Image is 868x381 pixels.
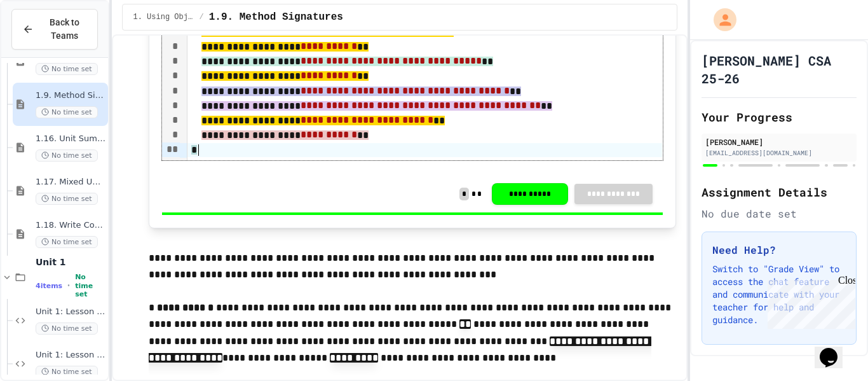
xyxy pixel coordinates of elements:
[5,5,88,81] div: Chat with us now!Close
[815,330,855,368] iframe: chat widget
[705,148,853,158] div: [EMAIL_ADDRESS][DOMAIN_NAME]
[41,16,87,43] span: Back to Teams
[36,256,105,268] span: Unit 1
[712,242,846,258] h3: Need Help?
[36,350,105,361] span: Unit 1: Lesson 2 Coding Activity 1
[36,63,98,75] span: No time set
[199,12,203,22] span: /
[36,220,105,231] span: 1.18. Write Code Practice 1.1-1.6
[702,108,857,126] h2: Your Progress
[36,90,105,101] span: 1.9. Method Signatures
[209,10,343,25] span: 1.9. Method Signatures
[702,52,857,87] h1: [PERSON_NAME] CSA 25-26
[36,366,98,378] span: No time set
[36,307,105,317] span: Unit 1: Lesson 2 Coding Activity 2
[36,149,98,162] span: No time set
[705,136,853,148] div: [PERSON_NAME]
[36,282,62,290] span: 4 items
[75,273,105,298] span: No time set
[36,177,105,188] span: 1.17. Mixed Up Code Practice 1.1-1.6
[36,322,98,335] span: No time set
[763,275,855,329] iframe: chat widget
[36,236,98,248] span: No time set
[702,183,857,201] h2: Assignment Details
[36,134,105,144] span: 1.16. Unit Summary 1a (1.1-1.6)
[702,206,857,221] div: No due date set
[36,106,98,118] span: No time set
[67,281,70,291] span: •
[700,5,740,34] div: My Account
[133,12,194,22] span: 1. Using Objects and Methods
[712,263,846,326] p: Switch to "Grade View" to access the chat feature and communicate with your teacher for help and ...
[36,193,98,205] span: No time set
[11,9,98,50] button: Back to Teams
